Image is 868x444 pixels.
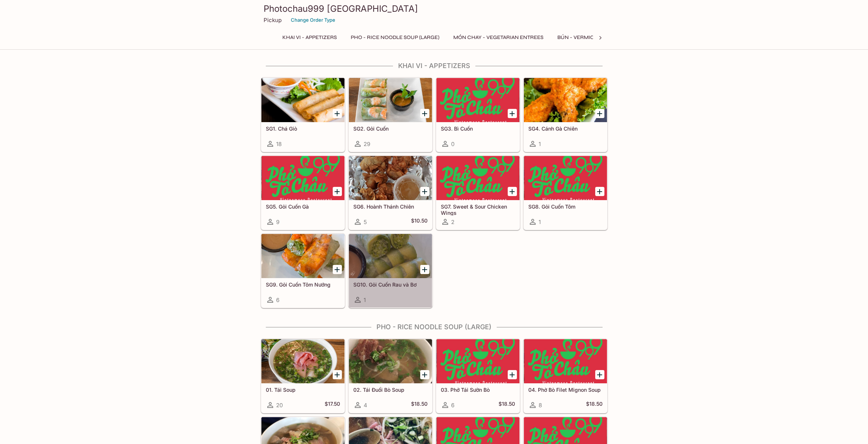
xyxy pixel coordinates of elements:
[333,370,342,379] button: Add 01. Tái Soup
[420,370,429,379] button: Add 02. Tái Đuối Bò Soup
[499,401,515,409] h5: $18.50
[524,78,607,122] div: SG4. Cánh Gà Chiên
[261,62,608,70] h4: Khai Vi - Appetizers
[508,187,517,196] button: Add SG7. Sweet & Sour Chicken Wings
[436,156,519,200] div: SG7. Sweet & Sour Chicken Wings
[276,402,283,409] span: 20
[261,78,344,122] div: SG1. Chá Giò
[349,78,432,152] a: SG2. Gỏi Cuốn29
[420,109,429,118] button: Add SG2. Gỏi Cuốn
[528,387,603,393] h5: 04. Phờ Bò Filet Mignon Soup
[261,234,344,278] div: SG9. Gỏi Cuốn Tôm Nướng
[524,78,607,152] a: SG4. Cánh Gà Chiên1
[364,402,367,409] span: 4
[261,156,345,230] a: SG5. Gỏi Cuốn Gà9
[436,339,520,413] a: 03. Phở Tái Sườn Bò6$18.50
[266,387,340,393] h5: 01. Tái Soup
[595,109,604,118] button: Add SG4. Cánh Gà Chiên
[353,387,428,393] h5: 02. Tái Đuối Bò Soup
[276,219,279,225] span: 9
[524,156,607,230] a: SG8. Gỏi Cuốn Tôm1
[595,370,604,379] button: Add 04. Phờ Bò Filet Mignon Soup
[436,156,520,230] a: SG7. Sweet & Sour Chicken Wings2
[333,187,342,196] button: Add SG5. Gỏi Cuốn Gà
[364,296,366,303] span: 1
[333,109,342,118] button: Add SG1. Chá Giò
[261,323,608,331] h4: Pho - Rice Noodle Soup (Large)
[539,219,541,225] span: 1
[349,156,432,230] a: SG6. Hoành Thánh Chiên5$10.50
[325,401,340,409] h5: $17.50
[508,370,517,379] button: Add 03. Phở Tái Sườn Bò
[347,32,443,43] button: Pho - Rice Noodle Soup (Large)
[353,281,428,288] h5: SG10. Gỏi Cuốn Rau và Bơ
[278,32,341,43] button: Khai Vi - Appetizers
[287,14,339,26] button: Change Order Type
[266,125,340,132] h5: SG1. Chá Giò
[364,219,367,225] span: 5
[595,187,604,196] button: Add SG8. Gỏi Cuốn Tôm
[349,234,432,278] div: SG10. Gỏi Cuốn Rau và Bơ
[436,339,519,383] div: 03. Phở Tái Sườn Bò
[441,125,515,132] h5: SG3. Bì Cuốn
[349,339,432,383] div: 02. Tái Đuối Bò Soup
[528,125,603,132] h5: SG4. Cánh Gà Chiên
[420,187,429,196] button: Add SG6. Hoành Thánh Chiên
[436,78,519,122] div: SG3. Bì Cuốn
[528,203,603,210] h5: SG8. Gỏi Cuốn Tôm
[261,339,344,383] div: 01. Tái Soup
[411,217,428,226] h5: $10.50
[420,265,429,274] button: Add SG10. Gỏi Cuốn Rau và Bơ
[266,203,340,210] h5: SG5. Gỏi Cuốn Gà
[524,339,607,383] div: 04. Phờ Bò Filet Mignon Soup
[364,141,370,148] span: 29
[349,234,432,308] a: SG10. Gỏi Cuốn Rau và Bơ1
[539,141,541,148] span: 1
[261,234,345,308] a: SG9. Gỏi Cuốn Tôm Nướng6
[436,78,520,152] a: SG3. Bì Cuốn0
[441,203,515,216] h5: SG7. Sweet & Sour Chicken Wings
[333,265,342,274] button: Add SG9. Gỏi Cuốn Tôm Nướng
[261,156,344,200] div: SG5. Gỏi Cuốn Gà
[449,32,547,43] button: MÓN CHAY - Vegetarian Entrees
[353,203,428,210] h5: SG6. Hoành Thánh Chiên
[264,3,605,14] h3: Photochau999 [GEOGRAPHIC_DATA]
[411,401,428,409] h5: $18.50
[524,156,607,200] div: SG8. Gỏi Cuốn Tôm
[441,387,515,393] h5: 03. Phở Tái Sườn Bò
[261,78,345,152] a: SG1. Chá Giò18
[451,141,454,148] span: 0
[508,109,517,118] button: Add SG3. Bì Cuốn
[353,125,428,132] h5: SG2. Gỏi Cuốn
[349,78,432,122] div: SG2. Gỏi Cuốn
[349,339,432,413] a: 02. Tái Đuối Bò Soup4$18.50
[539,402,542,409] span: 8
[264,17,282,24] p: Pickup
[276,296,279,303] span: 6
[261,339,345,413] a: 01. Tái Soup20$17.50
[451,402,454,409] span: 6
[349,156,432,200] div: SG6. Hoành Thánh Chiên
[553,32,635,43] button: BÚN - Vermicelli Noodles
[586,401,603,409] h5: $18.50
[276,141,282,148] span: 18
[266,281,340,288] h5: SG9. Gỏi Cuốn Tôm Nướng
[524,339,607,413] a: 04. Phờ Bò Filet Mignon Soup8$18.50
[451,219,454,225] span: 2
